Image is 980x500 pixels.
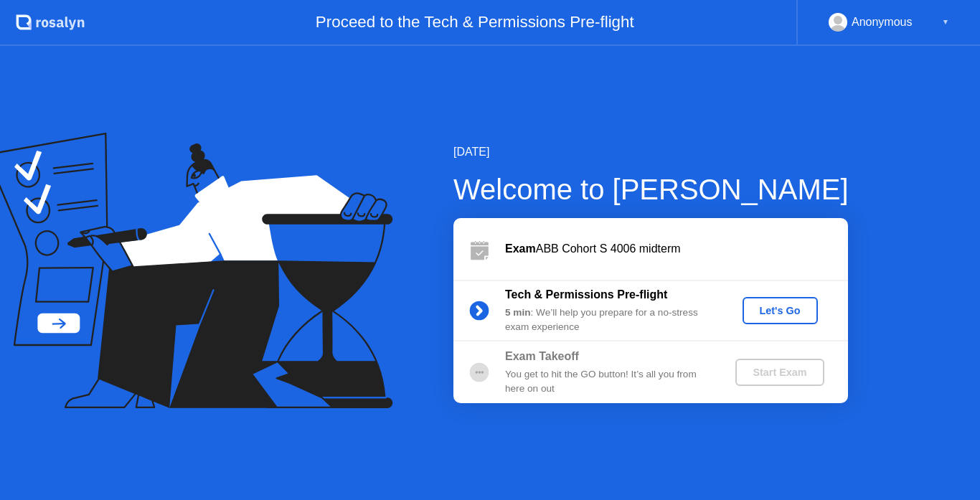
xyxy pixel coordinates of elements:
[505,307,531,318] b: 5 min
[505,350,579,362] b: Exam Takeoff
[735,359,824,386] button: Start Exam
[741,367,818,378] div: Start Exam
[505,240,848,258] div: ABB Cohort S 4006 midterm
[453,143,849,161] div: [DATE]
[505,242,536,255] b: Exam
[852,13,913,32] div: Anonymous
[942,13,949,32] div: ▼
[505,367,712,397] div: You get to hit the GO button! It’s all you from here on out
[505,306,712,335] div: : We’ll help you prepare for a no-stress exam experience
[505,288,667,301] b: Tech & Permissions Pre-flight
[453,168,849,211] div: Welcome to [PERSON_NAME]
[743,297,818,324] button: Let's Go
[748,305,812,316] div: Let's Go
